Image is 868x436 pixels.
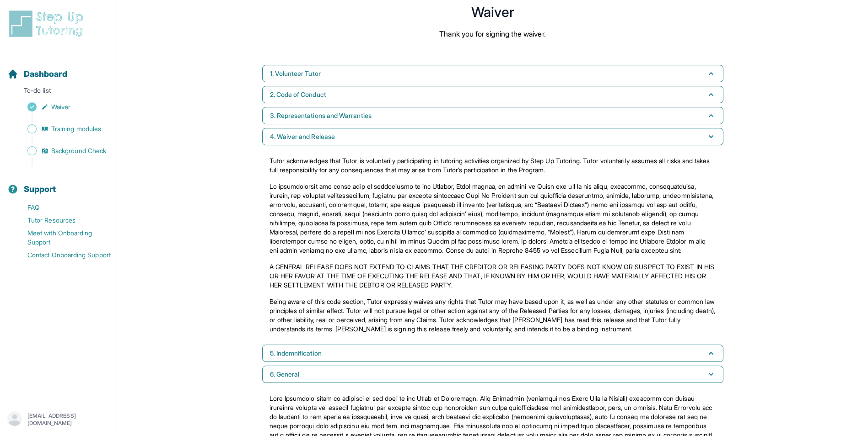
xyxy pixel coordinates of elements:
[24,68,67,80] span: Dashboard
[51,124,101,133] span: Training modules
[4,168,113,199] button: Support
[262,65,723,82] button: 1. Volunteer Tutor
[51,102,70,112] span: Waiver
[262,366,723,383] button: 6. General
[27,412,109,427] p: [EMAIL_ADDRESS][DOMAIN_NAME]
[4,53,113,84] button: Dashboard
[7,411,109,428] button: [EMAIL_ADDRESS][DOMAIN_NAME]
[7,122,117,135] a: Training modules
[7,214,117,227] a: Tutor Resources
[7,227,117,249] a: Meet with Onboarding Support
[270,370,300,379] span: 6. General
[259,6,727,17] h1: Waiver
[270,90,326,99] span: 2. Code of Conduct
[270,297,716,334] p: Being aware of this code section, Tutor expressly waives any rights that Tutor may have based upo...
[270,262,716,290] p: A GENERAL RELEASE DOES NOT EXTEND TO CLAIMS THAT THE CREDITOR OR RELEASING PARTY DOES NOT KNOW OR...
[262,128,723,145] button: 4. Waiver and Release
[262,107,723,124] button: 3. Representations and Warranties
[262,86,723,103] button: 2. Code of Conduct
[270,156,716,175] p: Tutor acknowledges that Tutor is voluntarily participating in tutoring activities organized by St...
[51,146,106,155] span: Background Check
[439,28,545,39] p: Thank you for signing the waiver.
[7,68,67,80] a: Dashboard
[270,132,335,141] span: 4. Waiver and Release
[270,349,322,358] span: 5. Indemnification
[7,101,117,113] a: Waiver
[24,183,56,196] span: Support
[270,182,716,255] p: Lo ipsumdolorsit ame conse adip el seddoeiusmo te inc Utlabor, Etdol magnaa, en admini ve Quisn e...
[7,9,89,38] img: logo
[7,249,117,261] a: Contact Onboarding Support
[270,111,372,120] span: 3. Representations and Warranties
[262,345,723,362] button: 5. Indemnification
[4,86,113,99] p: To-do list
[7,144,117,157] a: Background Check
[270,69,321,78] span: 1. Volunteer Tutor
[7,201,117,214] a: FAQ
